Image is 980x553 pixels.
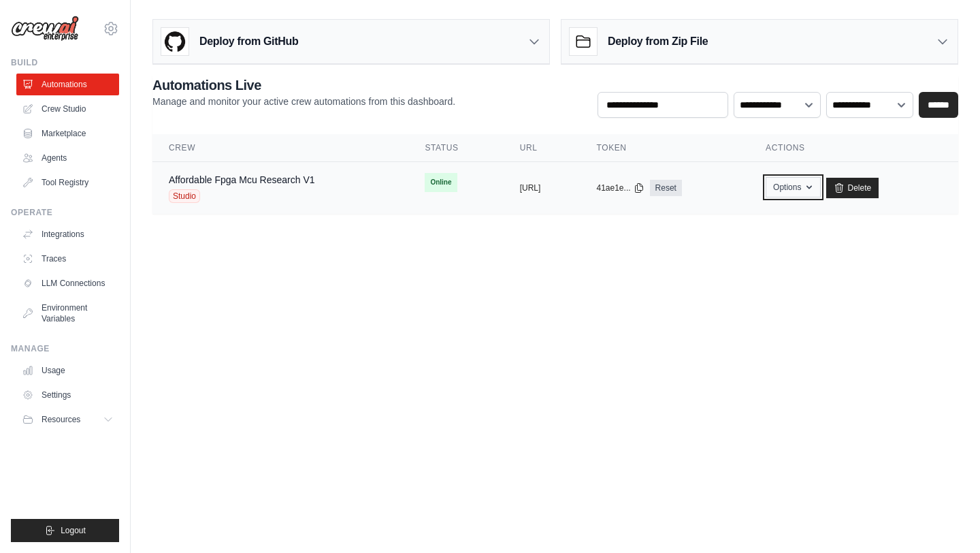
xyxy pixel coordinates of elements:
[408,134,503,162] th: Status
[16,74,119,95] a: Automations
[16,384,119,406] a: Settings
[650,180,682,196] a: Reset
[11,57,119,68] div: Build
[11,207,119,218] div: Operate
[16,172,119,193] a: Tool Registry
[16,360,119,381] a: Usage
[581,134,750,162] th: Token
[425,173,457,192] span: Online
[169,189,200,203] span: Studio
[766,177,821,197] button: Options
[16,409,119,430] button: Resources
[16,147,119,169] a: Agents
[11,519,119,542] button: Logout
[16,98,119,120] a: Crew Studio
[11,16,79,42] img: Logo
[826,178,879,198] a: Delete
[161,28,189,55] img: GitHub Logo
[16,223,119,245] a: Integrations
[16,272,119,294] a: LLM Connections
[199,33,298,50] h3: Deploy from GitHub
[504,134,581,162] th: URL
[597,183,644,193] button: 41ae1e...
[16,297,119,330] a: Environment Variables
[912,488,980,553] iframe: Chat Widget
[11,343,119,354] div: Manage
[152,134,408,162] th: Crew
[152,95,455,108] p: Manage and monitor your active crew automations from this dashboard.
[42,414,80,425] span: Resources
[16,123,119,144] a: Marketplace
[608,33,708,50] h3: Deploy from Zip File
[169,174,315,185] a: Affordable Fpga Mcu Research V1
[61,525,86,536] span: Logout
[152,76,455,95] h2: Automations Live
[16,248,119,270] a: Traces
[749,134,958,162] th: Actions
